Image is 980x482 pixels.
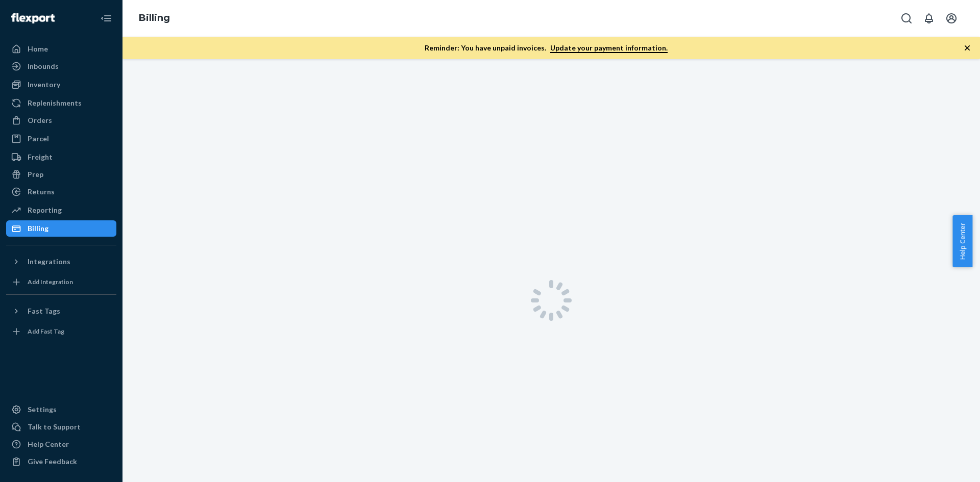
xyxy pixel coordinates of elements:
a: Help Center [6,436,116,452]
button: Help Center [952,215,972,267]
button: Open account menu [941,8,962,29]
div: Home [28,44,48,54]
div: Settings [28,404,57,415]
a: Add Integration [6,274,116,290]
div: Inbounds [28,61,59,71]
div: Orders [28,115,52,125]
button: Open Search Box [896,8,917,29]
a: Inventory [6,77,116,93]
a: Reporting [6,202,116,218]
div: Integrations [28,257,70,267]
a: Returns [6,184,116,200]
div: Freight [28,152,53,162]
a: Billing [6,220,116,237]
div: Fast Tags [28,306,60,316]
div: Talk to Support [28,422,81,432]
a: Billing [139,12,170,23]
a: Talk to Support [6,419,116,435]
ol: breadcrumbs [131,4,178,33]
div: Give Feedback [28,456,77,467]
div: Replenishments [28,98,82,108]
img: Flexport logo [11,13,55,23]
button: Close Navigation [96,8,116,29]
div: Add Fast Tag [28,327,64,336]
div: Prep [28,169,43,180]
a: Orders [6,112,116,129]
button: Integrations [6,253,116,270]
div: Parcel [28,134,49,144]
div: Billing [28,223,48,234]
a: Settings [6,401,116,418]
a: Replenishments [6,95,116,111]
button: Open notifications [919,8,939,29]
a: Parcel [6,131,116,147]
p: Reminder: You have unpaid invoices. [425,43,668,53]
a: Inbounds [6,58,116,74]
button: Fast Tags [6,303,116,319]
div: Inventory [28,80,60,90]
a: Prep [6,166,116,183]
a: Home [6,41,116,57]
div: Add Integration [28,277,73,286]
button: Give Feedback [6,453,116,470]
div: Returns [28,187,55,197]
a: Add Fast Tag [6,323,116,340]
div: Reporting [28,205,62,215]
a: Update your payment information. [550,43,668,53]
div: Help Center [28,439,69,449]
a: Freight [6,149,116,165]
